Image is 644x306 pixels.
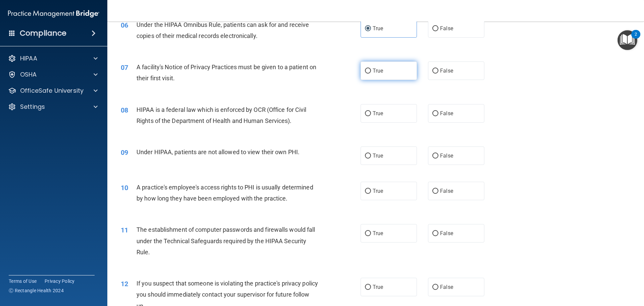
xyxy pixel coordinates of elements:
[9,287,64,294] span: Ⓒ Rectangle Health 2024
[121,148,128,157] span: 09
[8,103,98,111] a: Settings
[440,152,453,159] span: False
[365,285,371,290] input: True
[440,230,453,236] span: False
[373,188,383,194] span: True
[432,285,438,290] input: False
[8,87,98,95] a: OfficeSafe University
[635,34,637,43] div: 2
[121,184,128,192] span: 10
[20,71,37,79] p: OSHA
[373,68,383,74] span: True
[8,7,99,20] img: PMB logo
[440,110,453,117] span: False
[137,106,307,124] span: HIPAA is a federal law which is enforced by OCR (Office for Civil Rights of the Department of Hea...
[20,29,66,38] h4: Compliance
[610,260,636,285] iframe: Drift Widget Chat Controller
[137,184,313,202] span: A practice's employee's access rights to PHI is usually determined by how long they have been emp...
[373,110,383,117] span: True
[432,26,438,31] input: False
[365,154,371,159] input: True
[121,280,128,288] span: 12
[440,25,453,32] span: False
[20,54,37,62] p: HIPAA
[137,226,315,255] span: The establishment of computer passwords and firewalls would fall under the Technical Safeguards r...
[618,30,637,50] button: Open Resource Center, 2 new notifications
[440,68,453,74] span: False
[9,278,37,285] a: Terms of Use
[432,111,438,116] input: False
[365,111,371,116] input: True
[20,87,84,95] p: OfficeSafe University
[373,152,383,159] span: True
[137,21,309,39] span: Under the HIPAA Omnibus Rule, patients can ask for and receive copies of their medical records el...
[432,231,438,236] input: False
[8,54,98,62] a: HIPAA
[440,284,453,290] span: False
[8,71,98,79] a: OSHA
[121,63,128,72] span: 07
[432,69,438,74] input: False
[137,148,300,156] span: Under HIPAA, patients are not allowed to view their own PHI.
[440,188,453,194] span: False
[432,189,438,194] input: False
[365,231,371,236] input: True
[373,230,383,236] span: True
[121,106,128,114] span: 08
[20,103,45,111] p: Settings
[121,21,128,29] span: 06
[365,69,371,74] input: True
[137,63,316,82] span: A facility's Notice of Privacy Practices must be given to a patient on their first visit.
[373,25,383,32] span: True
[373,284,383,290] span: True
[121,226,128,234] span: 11
[365,189,371,194] input: True
[365,26,371,31] input: True
[45,278,75,285] a: Privacy Policy
[432,154,438,159] input: False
